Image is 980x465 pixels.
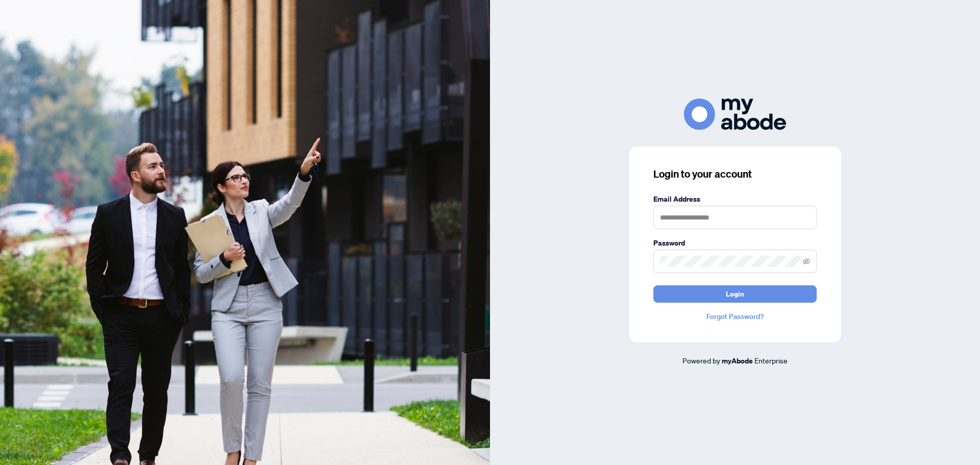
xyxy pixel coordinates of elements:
[653,285,817,303] button: Login
[684,99,786,130] img: ma-logo
[653,237,817,249] label: Password
[722,355,753,366] a: myAbode
[803,258,810,265] span: eye-invisible
[754,356,788,365] span: Enterprise
[653,193,817,205] label: Email Address
[682,356,720,365] span: Powered by
[726,286,744,302] span: Login
[653,167,817,181] h3: Login to your account
[653,311,817,322] a: Forgot Password?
